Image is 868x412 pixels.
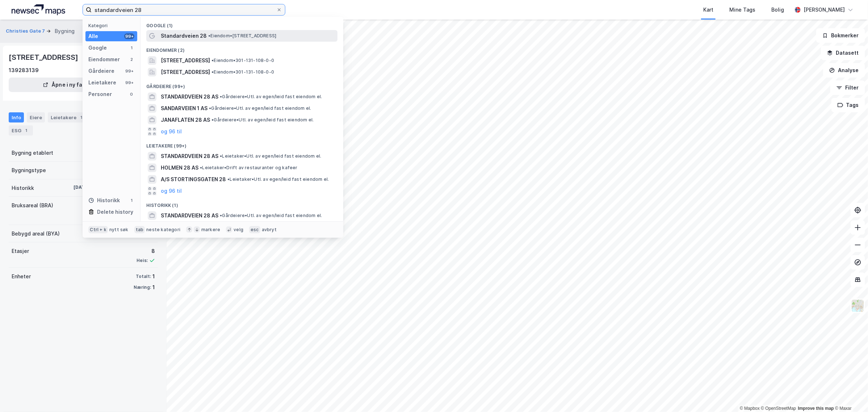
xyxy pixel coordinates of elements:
div: Kategori [88,23,137,28]
span: Gårdeiere • Utl. av egen/leid fast eiendom el. [220,213,322,219]
span: • [220,94,222,99]
div: Næring: [134,284,151,290]
div: Eiendommer (2) [141,42,343,55]
div: [STREET_ADDRESS] [9,51,80,63]
div: 99+ [124,80,134,86]
input: Søk på adresse, matrikkel, gårdeiere, leietakere eller personer [92,4,276,15]
div: Leietakere [88,78,116,87]
div: Bebygd areal (BYA) [12,229,60,238]
div: Kontrollprogram for chat [832,377,868,412]
span: • [209,105,211,111]
div: Info [9,112,24,122]
span: STANDARDVEIEN 28 AS [161,92,218,101]
span: JANAFLATEN 28 AS [161,116,210,124]
span: • [200,165,202,170]
span: Eiendom • 301-131-108-0-0 [211,58,274,63]
div: 99+ [124,33,134,39]
div: Historikk [88,196,120,205]
button: Analyse [823,63,865,78]
span: Eiendom • [STREET_ADDRESS] [208,33,276,39]
div: Historikk (1) [141,197,343,210]
div: 1 [129,197,134,203]
span: HOLMEN 28 AS [161,163,198,172]
span: Leietaker • Utl. av egen/leid fast eiendom el. [220,153,321,159]
span: • [220,213,222,218]
div: Leietakere (99+) [141,137,343,150]
span: • [227,176,230,182]
div: [DATE] [61,184,90,191]
div: Eiendommer [88,55,120,64]
span: • [220,153,222,159]
div: Mine Tags [729,5,755,14]
div: Heis: [137,258,148,263]
a: Mapbox [740,406,760,411]
div: 8 [137,247,155,255]
div: 0 [129,91,134,97]
div: tab [134,226,145,233]
div: 1 [152,283,155,292]
button: Filter [830,80,865,95]
div: 99+ [124,68,134,74]
a: OpenStreetMap [761,406,796,411]
div: Bygning [55,27,75,36]
div: Gårdeiere (99+) [141,78,343,91]
div: [PERSON_NAME] [804,5,845,14]
span: Leietaker • Utl. av egen/leid fast eiendom el. [227,176,329,182]
div: Enheter [12,272,31,281]
button: og 96 til [161,127,182,136]
span: [STREET_ADDRESS] [161,56,210,65]
div: neste kategori [146,227,180,233]
iframe: Chat Widget [832,377,868,412]
div: Etasjer [12,247,29,255]
span: • [211,117,214,122]
button: Christies Gate 7 [6,28,46,35]
div: avbryt [262,227,277,233]
span: • [208,33,210,38]
span: SANDARVEIEN 1 AS [161,104,207,113]
div: esc [249,226,260,233]
div: ESG [9,125,33,136]
div: Ctrl + k [88,226,108,233]
div: 1 [152,272,155,281]
div: Historikk [12,184,34,192]
span: Gårdeiere • Utl. av egen/leid fast eiendom el. [211,117,314,123]
span: STANDARDVEIEN 28 AS [161,211,218,220]
div: Personer [88,90,112,99]
div: Kart [703,5,713,14]
div: Leietakere [48,112,88,122]
div: Eiere [27,112,45,122]
div: nytt søk [109,227,129,233]
span: Gårdeiere • Utl. av egen/leid fast eiendom el. [209,105,311,111]
span: • [211,69,214,75]
div: 2 [129,57,134,62]
span: Gårdeiere • Utl. av egen/leid fast eiendom el. [220,94,322,100]
button: Datasett [821,46,865,60]
div: 139283139 [9,66,39,75]
span: Eiendom • 301-131-108-0-0 [211,69,274,75]
div: 1 [129,45,134,51]
div: velg [234,227,243,233]
span: A/S STORTINGSGATEN 28 [161,175,226,184]
span: Leietaker • Drift av restauranter og kafeer [200,165,297,171]
div: Totalt: [136,274,151,279]
span: Standardveien 28 [161,32,207,40]
button: Tags [831,98,865,112]
div: Delete history [97,208,133,216]
button: og 96 til [161,187,182,195]
img: Z [851,299,865,313]
div: Bygning etablert [12,149,53,157]
span: STANDARDVEIEN 28 AS [161,152,218,161]
div: Bygningstype [12,166,46,175]
div: Google (1) [141,17,343,30]
div: markere [201,227,220,233]
div: 1 [78,114,85,121]
div: Gårdeiere [88,67,114,75]
div: Alle [88,32,98,41]
div: Google [88,43,107,52]
a: Improve this map [798,406,834,411]
button: Åpne i ny fane [9,78,123,92]
span: [STREET_ADDRESS] [161,68,210,76]
div: Bolig [771,5,784,14]
div: 1 [23,127,30,134]
img: logo.a4113a55bc3d86da70a041830d287a7e.svg [12,4,65,15]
